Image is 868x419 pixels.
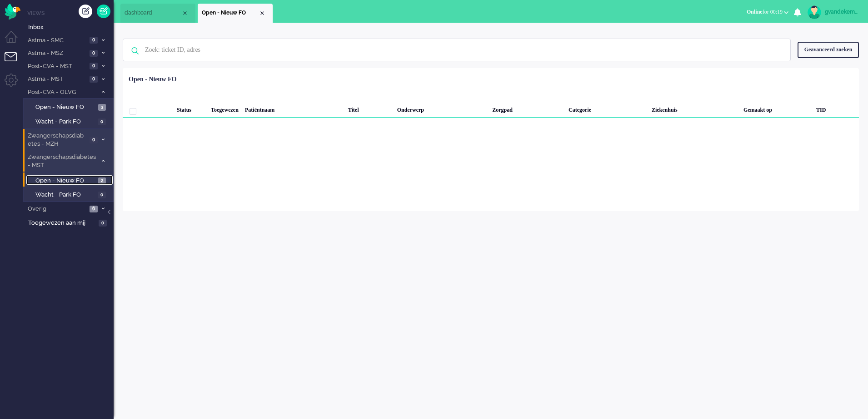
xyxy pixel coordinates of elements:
span: Open - Nieuw FO [202,9,259,17]
span: Open - Nieuw FO [35,177,96,185]
span: Toegewezen aan mij [28,219,96,227]
li: View [198,4,273,23]
a: Wacht - Park FO 0 [26,189,113,199]
input: Zoek: ticket ID, adres [138,39,778,61]
button: Onlinefor 00:19 [741,5,794,19]
span: 0 [90,63,98,69]
div: Patiëntnaam [242,99,345,118]
span: Zwangerschapsdiabetes - MST [26,153,97,170]
span: Post-CVA - OLVG [26,88,97,97]
span: 0 [90,137,98,143]
div: Close tab [181,10,189,17]
div: Onderwerp [394,99,489,118]
span: for 00:19 [747,9,783,15]
a: gvandekempe [806,5,859,19]
span: 0 [90,37,98,44]
div: Creëer ticket [79,5,92,18]
span: 6 [90,206,98,212]
div: Categorie [565,99,649,118]
span: Astma - SMC [26,36,87,45]
span: Astma - MSZ [26,49,87,58]
span: Zwangerschapsdiabetes - MZH [26,132,87,148]
div: Titel [345,99,394,118]
span: 0 [98,192,106,198]
li: Dashboard menu [5,31,25,51]
div: Open - Nieuw FO [129,75,176,84]
span: 0 [98,118,106,125]
li: Tickets menu [5,52,25,73]
span: Wacht - Park FO [35,118,95,126]
span: 3 [98,104,106,111]
span: Open - Nieuw FO [35,103,96,112]
span: Wacht - Park FO [35,191,95,199]
div: TID [813,99,859,118]
div: Status [174,99,208,118]
a: Quick Ticket [97,5,110,18]
div: Close tab [259,10,266,17]
span: Overig [26,205,87,213]
img: avatar [808,5,821,19]
li: Dashboard [120,4,195,23]
img: flow_omnibird.svg [5,4,20,20]
span: 2 [98,177,106,184]
div: Gemaakt op [740,99,813,118]
span: dashboard [125,9,181,17]
span: Online [747,9,763,15]
div: gvandekempe [825,7,859,16]
li: Admin menu [5,74,25,94]
div: Geavanceerd zoeken [798,42,859,58]
img: ic-search-icon.svg [123,39,147,63]
li: Onlinefor 00:19 [741,3,794,23]
span: 0 [90,76,98,83]
div: Ziekenhuis [649,99,740,118]
span: Inbox [28,23,114,32]
span: Astma - MST [26,75,87,84]
div: Zorgpad [489,99,565,118]
a: Omnidesk [5,6,20,13]
span: Post-CVA - MST [26,62,87,71]
a: Open - Nieuw FO 3 [26,102,113,112]
a: Inbox [26,22,114,32]
a: Toegewezen aan mij 0 [26,217,114,227]
div: Toegewezen [208,99,242,118]
a: Wacht - Park FO 0 [26,116,113,126]
li: Views [27,9,114,17]
span: 0 [90,50,98,57]
a: Open - Nieuw FO 2 [26,175,113,185]
span: 0 [99,220,107,227]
